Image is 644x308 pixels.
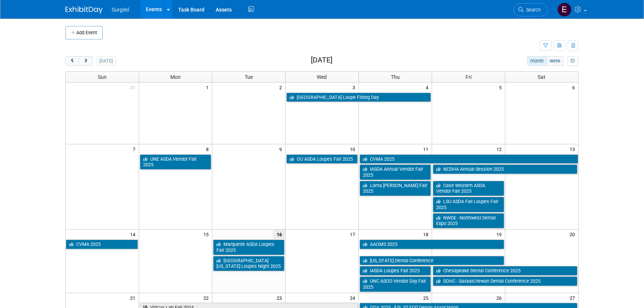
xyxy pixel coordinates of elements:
[433,266,577,276] a: Chesapeake Dental Conference 2025
[360,266,431,276] a: IASDA Loupes Fair 2025
[278,83,285,92] span: 2
[129,230,139,239] span: 14
[66,240,138,249] a: CVMA 2025
[65,26,103,39] button: Add Event
[567,56,579,66] button: myCustomButton
[557,3,571,17] img: Event Coordinator
[433,213,504,228] a: NWDE - Northwest Dental Expo 2025
[98,74,107,80] span: Sun
[433,181,504,196] a: Case Western ASDA Vendor Fair 2025
[276,293,285,302] span: 23
[349,293,358,302] span: 24
[278,144,285,154] span: 9
[422,293,432,302] span: 25
[570,59,575,64] i: Personalize Calendar
[79,56,93,66] button: next
[433,164,577,174] a: NCDHA Annual Session 2025
[65,6,103,14] img: ExhibitDay
[513,3,548,16] a: Search
[547,56,564,66] button: week
[433,276,577,286] a: SOHC - Saskatchewan Dental Conference 2025
[498,83,505,92] span: 5
[496,230,505,239] span: 19
[496,293,505,302] span: 26
[352,83,358,92] span: 3
[140,154,211,170] a: UNE ASDA Vendor Fair 2025
[496,144,505,154] span: 12
[112,7,129,13] span: Surgitel
[205,144,212,154] span: 8
[205,83,212,92] span: 1
[571,83,578,92] span: 6
[360,240,504,249] a: AAOMS 2025
[569,230,578,239] span: 20
[524,7,541,13] span: Search
[569,144,578,154] span: 13
[65,56,79,66] button: prev
[422,230,432,239] span: 18
[425,83,432,92] span: 4
[360,256,504,266] a: [US_STATE] Dental Conference
[360,181,431,196] a: Loma [PERSON_NAME] Fair 2025
[360,276,431,292] a: UNC ASOD Vendor Day Fair 2025
[466,74,471,80] span: Fri
[317,74,327,80] span: Wed
[203,230,212,239] span: 15
[245,74,253,80] span: Tue
[527,56,547,66] button: month
[433,197,504,212] a: LSU ASDA Fall Loupes Fair 2025
[273,230,285,239] span: 16
[538,74,545,80] span: Sat
[203,293,212,302] span: 22
[569,293,578,302] span: 27
[96,56,116,66] button: [DATE]
[286,93,431,102] a: [GEOGRAPHIC_DATA] Loupe Fitting Day
[213,256,284,271] a: [GEOGRAPHIC_DATA][US_STATE] Loupes Night 2025
[129,293,139,302] span: 21
[286,154,358,164] a: OU ASDA Loupes Fair 2025
[132,144,139,154] span: 7
[311,56,332,64] h2: [DATE]
[349,230,358,239] span: 17
[129,83,139,92] span: 31
[213,240,284,255] a: Marquette ASDA Loupes Fair 2025
[422,144,432,154] span: 11
[360,164,431,180] a: IASDA Annual Vendor Fair 2025
[360,154,578,164] a: CVMA 2025
[170,74,181,80] span: Mon
[349,144,358,154] span: 10
[391,74,400,80] span: Thu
